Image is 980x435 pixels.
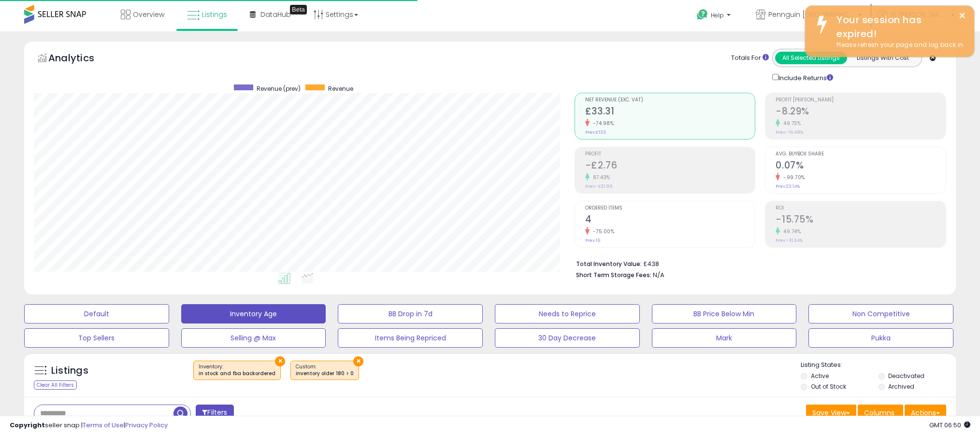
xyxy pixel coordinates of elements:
span: N/A [653,270,664,280]
small: 49.73% [780,120,801,127]
label: Archived [888,382,914,391]
button: × [275,356,285,366]
div: in stock and fba backordered [199,370,275,377]
label: Active [811,372,829,380]
span: Ordered Items [585,206,755,211]
button: Needs to Reprice [495,304,640,323]
button: BB Price Below Min [652,304,797,323]
button: Save View [806,405,856,421]
div: Please refresh your page and log back in [829,41,967,50]
li: £438 [576,257,939,269]
span: Listings [202,10,227,19]
small: Prev: -16.49% [776,129,803,135]
label: Deactivated [888,372,924,380]
span: Revenue [328,84,353,93]
span: Columns [864,408,894,418]
div: Clear All Filters [34,380,77,390]
button: 30 Day Decrease [495,328,640,348]
button: BB Drop in 7d [338,304,483,323]
div: Totals For [731,54,769,63]
button: Inventory Age [181,304,326,323]
small: Prev: 16 [585,238,600,243]
small: 87.43% [590,174,610,181]
button: Columns [858,405,903,421]
small: Prev: -31.34% [776,238,803,243]
small: -99.70% [780,174,805,181]
button: Actions [905,405,946,421]
small: Prev: 23.14% [776,183,800,189]
button: × [958,10,966,22]
button: × [353,356,363,366]
p: Listing States: [801,361,955,370]
span: ROI [776,206,946,211]
h2: 0.07% [776,160,946,173]
span: Profit [585,152,755,157]
strong: Copyright [10,421,45,430]
span: Inventory : [199,363,275,378]
div: Include Returns [765,72,845,83]
div: Tooltip anchor [290,5,307,14]
button: Default [24,304,169,323]
button: Non Competitive [808,304,953,323]
b: Short Term Storage Fees: [576,271,651,279]
button: Top Sellers [24,328,169,348]
span: Revenue (prev) [257,84,301,93]
button: Selling @ Max [181,328,326,348]
h2: -£2.76 [585,160,755,173]
button: Listings With Cost [847,52,919,64]
label: Out of Stock [811,382,846,391]
h2: -15.75% [776,214,946,227]
h2: £33.31 [585,106,755,119]
span: Help [711,11,724,19]
div: Your session has expired! [829,13,967,41]
small: -74.98% [590,120,614,127]
a: Terms of Use [83,421,124,430]
button: Items Being Repriced [338,328,483,348]
span: DataHub [260,10,291,19]
button: Pukka [808,328,953,348]
small: -75.00% [590,228,615,235]
span: Overview [133,10,164,19]
span: Net Revenue (Exc. VAT) [585,98,755,103]
small: 49.74% [780,228,801,235]
span: Pennguin [GEOGRAPHIC_DATA] [768,10,855,19]
h2: 4 [585,214,755,227]
span: Custom: [296,363,354,378]
h2: -8.29% [776,106,946,119]
b: Total Inventory Value: [576,260,642,268]
span: Profit [PERSON_NAME] [776,98,946,103]
h5: Analytics [48,51,113,67]
i: Get Help [696,9,708,21]
span: Avg. Buybox Share [776,152,946,157]
button: All Selected Listings [775,52,847,64]
small: Prev: -£21.96 [585,183,612,189]
h5: Listings [51,364,88,378]
div: inventory older 180 > 0 [296,370,354,377]
small: Prev: £133 [585,129,606,135]
a: Help [689,1,740,31]
button: Filters [196,405,233,421]
span: 2025-10-15 06:50 GMT [929,421,970,430]
div: seller snap | | [10,421,168,430]
button: Mark [652,328,797,348]
a: Privacy Policy [125,421,168,430]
